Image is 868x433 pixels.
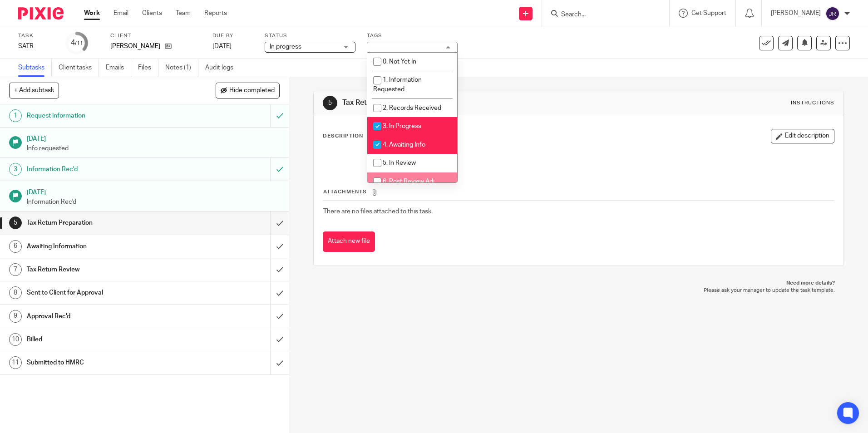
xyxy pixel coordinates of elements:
a: Clients [142,9,162,18]
div: 7 [9,263,22,276]
div: 1 [9,109,22,122]
button: Attach new file [323,231,375,252]
span: Attachments [323,189,367,194]
div: 6 [9,240,22,253]
p: Description [323,133,363,140]
span: 2. Records Received [383,105,441,111]
div: Instructions [791,99,834,107]
span: There are no files attached to this task. [323,208,433,215]
img: Pixie [18,7,64,20]
a: Reports [204,9,227,18]
h1: Tax Return Preparation [27,216,183,230]
h1: [DATE] [27,132,280,143]
span: In progress [270,44,301,50]
a: Team [176,9,191,18]
span: Hide completed [229,87,275,94]
p: Please ask your manager to update the task template. [322,287,834,294]
label: Tags [367,32,458,39]
label: Task [18,32,54,39]
div: 3 [9,163,22,176]
img: svg%3E [825,6,840,21]
label: Status [265,32,355,39]
h1: Awaiting Information [27,240,183,253]
a: Audit logs [205,59,240,77]
a: Emails [106,59,131,77]
h1: Submitted to HMRC [27,356,183,369]
span: 1. Information Requested [373,77,422,93]
div: 5 [9,216,22,229]
a: Email [113,9,128,18]
span: 4. Awaiting Info [383,142,425,148]
span: 3. In Progress [383,123,421,129]
h1: Request information [27,109,183,123]
input: Search [560,11,642,19]
h1: Tax Return Review [27,263,183,276]
button: Hide completed [216,83,280,98]
a: Notes (1) [165,59,198,77]
a: Files [138,59,158,77]
div: 10 [9,333,22,346]
p: Info requested [27,144,280,153]
button: + Add subtask [9,83,59,98]
span: 0. Not Yet In [383,59,416,65]
h1: [DATE] [27,186,280,197]
span: 6. Post Review Adj [383,178,434,185]
p: [PERSON_NAME] [771,9,821,18]
label: Client [110,32,201,39]
label: Due by [212,32,253,39]
h1: Billed [27,333,183,346]
div: 11 [9,356,22,369]
h1: Sent to Client for Approval [27,286,183,300]
span: Get Support [691,10,726,16]
div: SATR [18,42,54,51]
div: 5 [323,96,337,110]
h1: Information Rec'd [27,162,183,176]
a: Subtasks [18,59,52,77]
div: 4 [71,38,83,48]
small: /11 [75,41,83,46]
a: Work [84,9,100,18]
h1: Approval Rec'd [27,310,183,323]
span: [DATE] [212,43,232,49]
p: Information Rec'd [27,197,280,207]
p: [PERSON_NAME] [110,42,160,51]
div: 9 [9,310,22,323]
span: 5. In Review [383,160,416,166]
a: Client tasks [59,59,99,77]
p: Need more details? [322,280,834,287]
h1: Tax Return Preparation [342,98,598,108]
div: 8 [9,286,22,299]
button: Edit description [771,129,834,143]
